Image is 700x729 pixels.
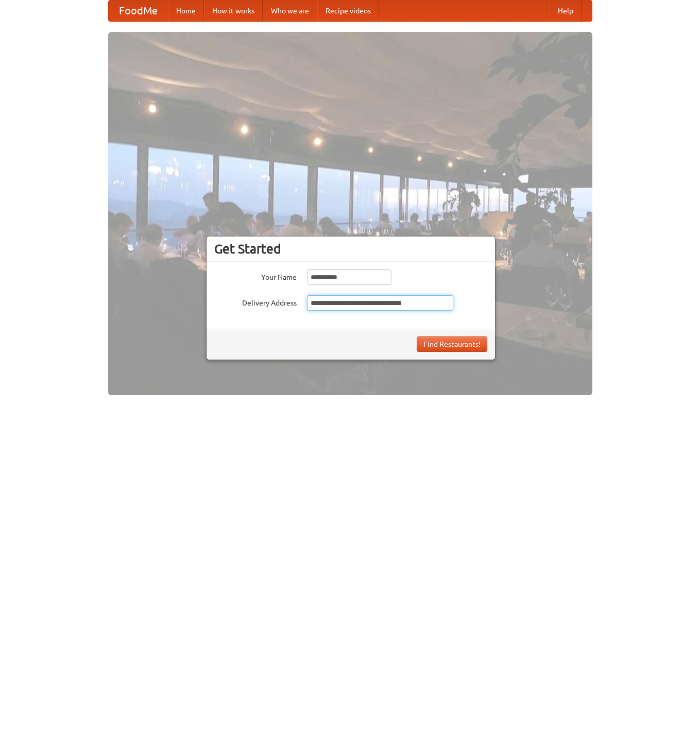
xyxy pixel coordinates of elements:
a: FoodMe [109,1,168,21]
a: Recipe videos [317,1,379,21]
label: Your Name [214,269,297,282]
h3: Get Started [214,241,487,257]
a: Help [550,1,582,21]
a: Home [168,1,204,21]
a: Who we are [263,1,317,21]
a: How it works [204,1,263,21]
button: Find Restaurants! [417,336,487,352]
label: Delivery Address [214,295,297,308]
